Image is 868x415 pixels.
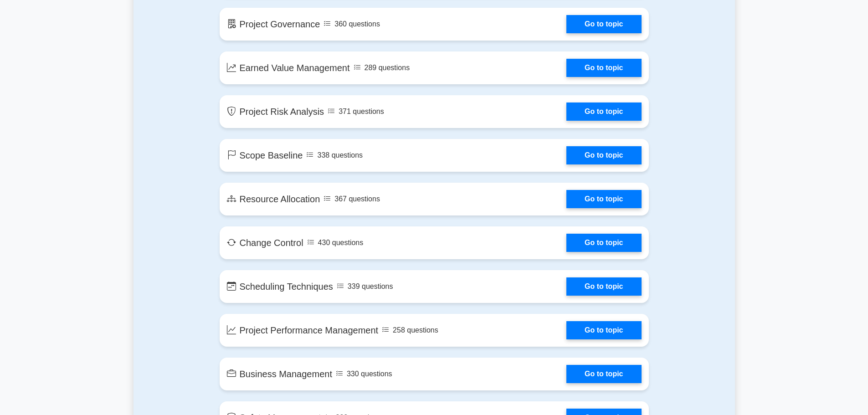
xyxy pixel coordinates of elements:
a: Go to topic [566,146,641,164]
a: Go to topic [566,234,641,252]
a: Go to topic [566,277,641,296]
a: Go to topic [566,365,641,383]
a: Go to topic [566,190,641,208]
a: Go to topic [566,15,641,33]
a: Go to topic [566,59,641,77]
a: Go to topic [566,321,641,339]
a: Go to topic [566,102,641,121]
